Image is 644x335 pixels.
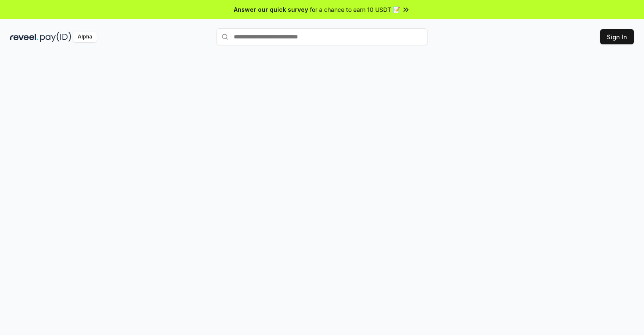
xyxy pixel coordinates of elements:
[73,32,97,42] div: Alpha
[10,32,38,42] img: reveel_dark
[40,32,71,42] img: pay_id
[600,29,634,44] button: Sign In
[234,5,308,14] span: Answer our quick survey
[310,5,400,14] span: for a chance to earn 10 USDT 📝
